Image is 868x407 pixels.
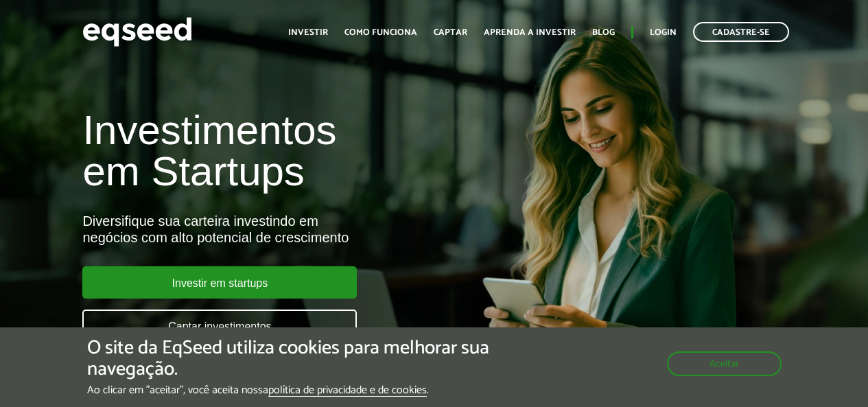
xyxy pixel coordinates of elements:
[82,110,496,192] h1: Investimentos em Startups
[82,14,192,50] img: EqSeed
[82,310,357,342] a: Captar investimentos
[650,28,677,37] a: Login
[82,213,496,246] div: Diversifique sua carteira investindo em negócios com alto potencial de crescimento
[87,338,504,380] h5: O site da EqSeed utiliza cookies para melhorar sua navegação.
[87,384,504,397] p: Ao clicar em "aceitar", você aceita nossa .
[82,266,357,299] a: Investir em startups
[693,22,789,42] a: Cadastre-se
[484,28,576,37] a: Aprenda a investir
[344,28,417,37] a: Como funciona
[592,28,615,37] a: Blog
[667,351,782,376] button: Aceitar
[288,28,328,37] a: Investir
[268,385,427,397] a: política de privacidade e de cookies
[434,28,467,37] a: Captar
